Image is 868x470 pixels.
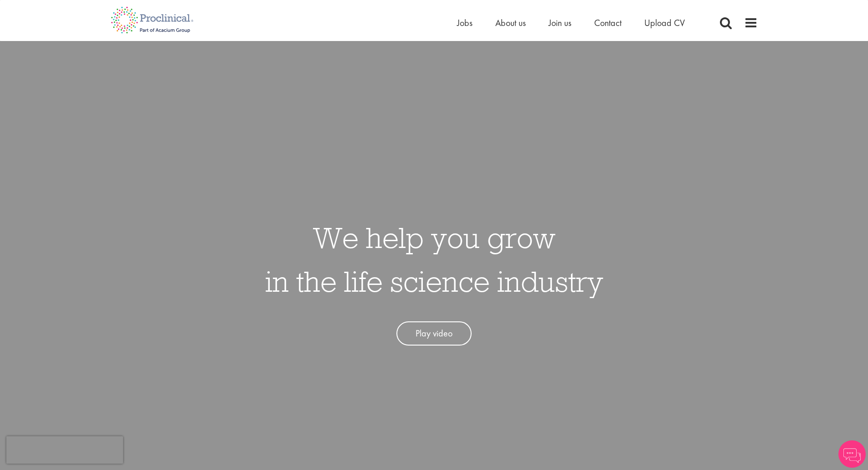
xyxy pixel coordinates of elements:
[838,440,866,468] img: Chatbot
[549,17,571,29] a: Join us
[644,17,685,29] a: Upload CV
[495,17,526,29] a: About us
[594,17,621,29] a: Contact
[457,17,473,29] a: Jobs
[265,216,603,303] h1: We help you grow in the life science industry
[396,321,472,346] a: Play video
